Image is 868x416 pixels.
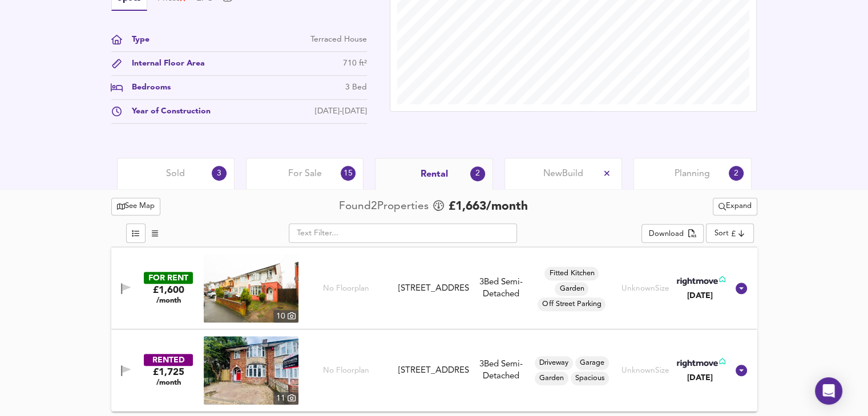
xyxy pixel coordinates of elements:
div: 3 [212,166,227,181]
div: Found 2 Propert ies [339,199,431,214]
span: /month [156,378,181,388]
div: FOR RENT£1,600 /monthproperty thumbnail 10 No Floorplan[STREET_ADDRESS]3Bed Semi-DetachedFitted K... [111,247,757,329]
div: Sort [706,223,753,243]
div: Download [649,228,684,241]
span: Off Street Parking [538,299,605,309]
span: Rental [421,168,448,181]
div: 10 [273,310,298,323]
div: Garage [575,356,609,370]
svg: Show Details [734,364,748,377]
div: Spacious [571,372,609,385]
div: RENTED [144,354,193,366]
span: /month [156,296,181,305]
span: Sold [166,168,185,180]
div: Internal Floor Area [123,58,205,70]
a: property thumbnail 11 [204,336,298,405]
div: [STREET_ADDRESS] [398,283,469,295]
span: See Map [117,200,155,213]
div: £1,600 [153,284,184,305]
div: Off Street Parking [538,297,605,311]
div: Year of Construction [123,105,211,117]
div: 3 Bed [345,81,367,93]
div: 2 [729,166,744,181]
div: [STREET_ADDRESS] [398,365,469,377]
div: 2 [470,166,485,181]
div: split button [713,198,757,215]
span: Garden [535,373,568,384]
img: property thumbnail [204,254,298,323]
span: Garden [555,284,588,294]
div: 3 Bed Semi-Detached [474,358,528,383]
div: 3 Bed Semi-Detached [474,276,528,301]
div: Terraced House [310,34,367,46]
div: Austin Road, Luton, Bedfordshire, LU3 1UA [393,283,474,295]
div: Garden [555,282,588,296]
div: [DATE] [675,290,725,301]
div: split button [641,224,704,243]
button: Download [641,224,704,243]
div: [DATE] [675,372,725,384]
div: £1,725 [153,366,184,388]
button: Expand [713,198,757,215]
span: Planning [675,168,710,180]
a: property thumbnail 10 [204,254,298,323]
div: [DATE]-[DATE] [315,105,367,117]
img: property thumbnail [204,336,298,405]
span: Fitted Kitchen [544,268,599,279]
div: 11 [273,392,298,405]
span: No Floorplan [323,365,369,376]
div: RENTED£1,725 /monthproperty thumbnail 11 No Floorplan[STREET_ADDRESS]3Bed Semi-DetachedDrivewayGa... [111,329,757,411]
span: Expand [718,200,752,213]
button: See Map [111,198,161,215]
div: Open Intercom Messenger [815,377,842,405]
div: St. Ethelbert Avenue, Luton, Bedfordshire, LU3 1QW [393,365,474,377]
div: Sort [714,228,728,239]
div: 710 ft² [343,58,367,70]
div: 15 [341,166,356,181]
span: Driveway [535,358,573,368]
span: For Sale [288,168,322,180]
span: £ 1,663 /month [449,198,528,215]
div: Driveway [535,356,573,370]
input: Text Filter... [289,223,517,243]
div: Unknown Size [621,365,669,376]
div: Bedrooms [123,81,171,93]
span: Spacious [571,373,609,384]
span: No Floorplan [323,283,369,294]
div: Type [123,34,150,46]
span: Garage [575,358,609,368]
div: Fitted Kitchen [544,267,599,280]
div: Garden [535,372,568,385]
div: FOR RENT [144,272,193,284]
div: Unknown Size [621,283,669,294]
svg: Show Details [734,282,748,295]
span: New Build [543,168,583,180]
